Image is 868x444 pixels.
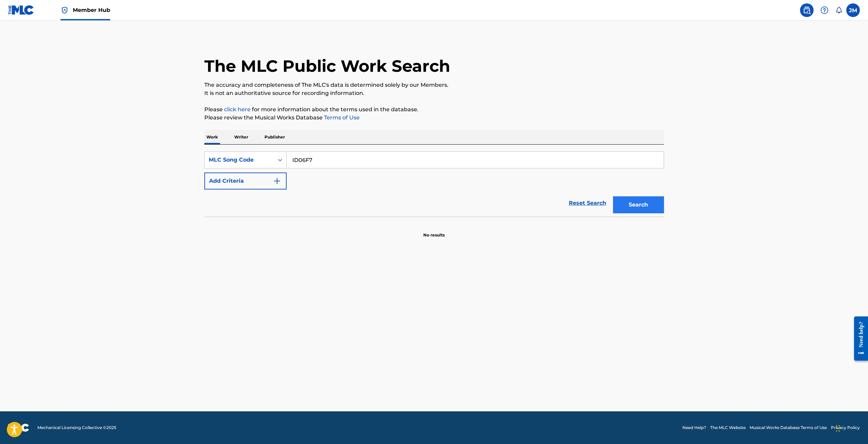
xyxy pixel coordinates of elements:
span: Member Hub [73,6,110,14]
iframe: Resource Center [849,311,868,366]
p: Work [204,130,220,144]
img: Top Rightsholder [61,6,69,14]
p: Writer [232,130,250,144]
a: Need Help? [682,425,706,431]
img: MLC Logo [8,5,34,15]
img: help [820,6,829,14]
a: Reset Search [565,196,610,211]
div: User Menu [846,3,860,17]
div: Drag [836,418,840,439]
img: logo [8,424,29,432]
p: The accuracy and completeness of The MLC's data is determined solely by our Members. [204,81,664,89]
a: Musical Works Database Terms of Use [750,425,827,431]
iframe: Chat Widget [834,411,868,444]
a: The MLC Website [710,425,746,431]
a: click here [224,106,251,113]
p: Publisher [262,130,287,144]
img: search [803,6,811,14]
button: Search [613,196,664,213]
p: Please for more information about the terms used in the database. [204,105,664,114]
div: MLC Song Code [209,156,270,164]
div: Help [818,3,831,17]
img: 9d2ae6d4665cec9f34b9.svg [273,177,281,185]
h1: The MLC Public Work Search [204,56,450,76]
div: Notifications [835,7,842,14]
p: It is not an authoritative source for recording information. [204,89,664,97]
a: Privacy Policy [831,425,860,431]
p: Please review the Musical Works Database [204,114,664,122]
a: Public Search [800,3,814,17]
a: Terms of Use [323,114,360,121]
button: Add Criteria [204,172,287,190]
form: Search Form [204,151,664,217]
span: Mechanical Licensing Collective © 2025 [37,425,116,431]
p: No results [423,224,445,238]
